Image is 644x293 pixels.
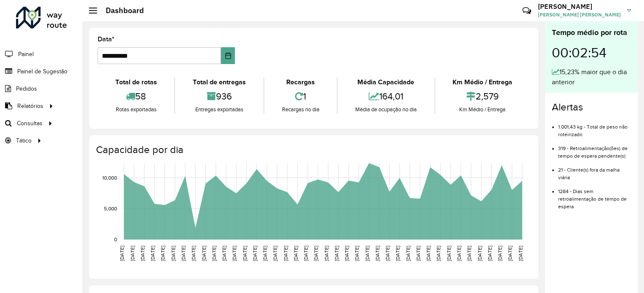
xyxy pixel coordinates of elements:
[558,160,631,181] li: 21 - Cliente(s) fora da malha viária
[177,77,261,87] div: Total de entregas
[446,246,452,261] text: [DATE]
[426,246,431,261] text: [DATE]
[293,246,298,261] text: [DATE]
[100,77,172,87] div: Total de rotas
[181,246,186,261] text: [DATE]
[558,138,631,160] li: 319 - Retroalimentação(ões) de tempo de espera pendente(s)
[340,87,432,105] div: 164,01
[150,246,155,261] text: [DATE]
[436,246,441,261] text: [DATE]
[340,105,432,114] div: Média de ocupação no dia
[538,3,621,11] h3: [PERSON_NAME]
[487,246,492,261] text: [DATE]
[437,105,528,114] div: Km Médio / Entrega
[17,119,43,128] span: Consultas
[507,246,513,261] text: [DATE]
[191,246,196,261] text: [DATE]
[375,246,380,261] text: [DATE]
[211,246,217,261] text: [DATE]
[266,105,335,114] div: Recargas no dia
[395,246,400,261] text: [DATE]
[102,175,117,180] text: 10,000
[437,77,528,87] div: Km Médio / Entrega
[405,246,411,261] text: [DATE]
[558,181,631,210] li: 1284 - Dias sem retroalimentação de tempo de espera
[415,246,421,261] text: [DATE]
[177,105,261,114] div: Entregas exportadas
[313,246,319,261] text: [DATE]
[340,77,432,87] div: Média Capacidade
[170,246,176,261] text: [DATE]
[262,246,268,261] text: [DATE]
[119,246,125,261] text: [DATE]
[104,206,117,211] text: 5,000
[130,246,135,261] text: [DATE]
[98,34,114,44] label: Data
[114,237,117,242] text: 0
[283,246,288,261] text: [DATE]
[252,246,258,261] text: [DATE]
[232,246,237,261] text: [DATE]
[17,67,67,76] span: Painel de Sugestão
[334,246,339,261] text: [DATE]
[266,87,335,105] div: 1
[518,2,536,20] a: Contato Rápido
[221,246,227,261] text: [DATE]
[16,84,37,93] span: Pedidos
[201,246,207,261] text: [DATE]
[160,246,165,261] text: [DATE]
[100,87,172,105] div: 58
[272,246,278,261] text: [DATE]
[552,101,631,113] h4: Alertas
[242,246,247,261] text: [DATE]
[365,246,370,261] text: [DATE]
[100,105,172,114] div: Rotas exportadas
[437,87,528,105] div: 2,579
[303,246,309,261] text: [DATE]
[17,102,43,110] span: Relatórios
[466,246,472,261] text: [DATE]
[558,117,631,138] li: 1.001,43 kg - Total de peso não roteirizado
[140,246,145,261] text: [DATE]
[456,246,462,261] text: [DATE]
[97,6,144,15] h2: Dashboard
[354,246,359,261] text: [DATE]
[344,246,349,261] text: [DATE]
[497,246,503,261] text: [DATE]
[266,77,335,87] div: Recargas
[16,136,32,145] span: Tático
[177,87,261,105] div: 936
[552,27,631,38] div: Tempo médio por rota
[477,246,482,261] text: [DATE]
[518,246,523,261] text: [DATE]
[538,11,621,19] span: [PERSON_NAME] [PERSON_NAME]
[385,246,390,261] text: [DATE]
[96,144,530,156] h4: Capacidade por dia
[552,67,631,87] div: 15,23% maior que o dia anterior
[18,50,34,59] span: Painel
[221,47,235,64] button: Choose Date
[552,38,631,67] div: 00:02:54
[324,246,329,261] text: [DATE]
